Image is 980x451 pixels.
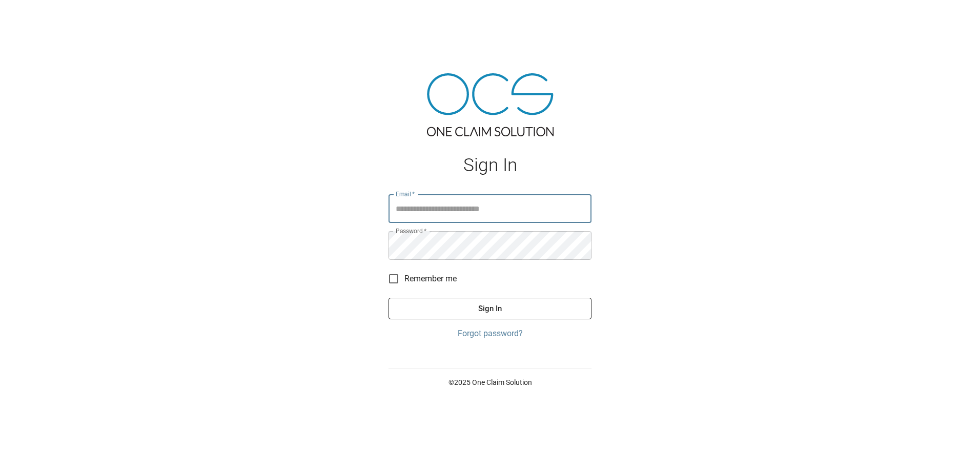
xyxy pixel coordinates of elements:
label: Email [396,190,415,198]
label: Password [396,227,426,235]
h1: Sign In [389,155,591,176]
span: Remember me [404,273,457,285]
p: © 2025 One Claim Solution [389,377,591,387]
img: ocs-logo-tra.png [427,73,554,136]
button: Sign In [389,298,591,319]
img: ocs-logo-white-transparent.png [12,6,53,27]
a: Forgot password? [389,327,591,340]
